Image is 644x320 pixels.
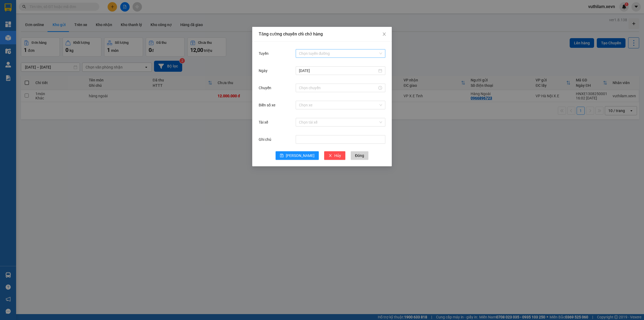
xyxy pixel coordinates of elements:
input: Ghi chú [296,135,385,144]
label: Ngày [259,69,270,73]
span: Hủy [334,153,341,159]
button: closeHủy [324,151,345,160]
label: Biển số xe [259,103,278,107]
span: close [328,154,332,158]
label: Tuyến [259,51,271,56]
label: Chuyến [259,86,274,90]
span: save [280,154,284,158]
button: Close [377,27,392,42]
input: Biển số xe [299,101,378,109]
label: Tài xế [259,120,271,124]
div: Tăng cường chuyến chỉ chở hàng [259,31,385,37]
span: Đóng [355,153,364,159]
button: save[PERSON_NAME] [276,151,319,160]
span: [PERSON_NAME] [286,153,314,159]
input: Ngày [299,68,377,74]
button: Đóng [351,151,368,160]
input: Tài xế [299,118,378,126]
input: Chuyến [299,85,377,91]
label: Ghi chú [259,137,274,142]
span: close [382,32,386,36]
